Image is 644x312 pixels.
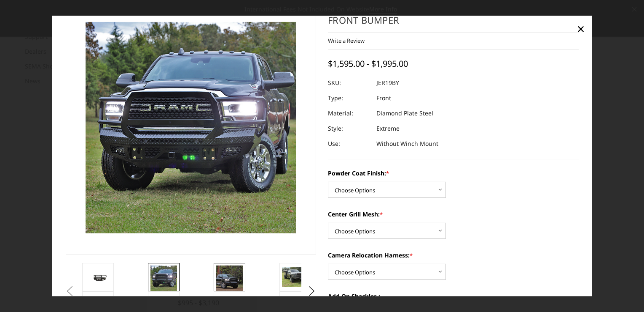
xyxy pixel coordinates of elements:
img: 2019-2025 Ram 2500-3500 - FT Series - Extreme Front Bumper [282,267,309,287]
label: Center Grill Mesh: [328,210,579,219]
dd: JER19BY [376,75,399,90]
a: Write a Review [328,37,365,44]
img: 2019-2025 Ram 2500-3500 - FT Series - Extreme Front Bumper [85,271,111,283]
dd: Diamond Plate Steel [376,106,433,121]
span: $1,595.00 - $1,995.00 [328,58,408,69]
button: Next [306,285,318,297]
dd: Without Winch Mount [376,136,438,151]
dt: Type: [328,90,370,106]
h1: [DATE]-[DATE] Ram 2500-3500 - FT Series - Extreme Front Bumper [328,0,579,32]
img: 2019-2025 Ram 2500-3500 - FT Series - Extreme Front Bumper [150,265,177,292]
img: 2019-2025 Ram 2500-3500 - FT Series - Extreme Front Bumper [216,265,243,292]
label: Powder Coat Finish: [328,169,579,178]
dt: Use: [328,136,370,151]
button: Previous [64,285,76,297]
label: Add-On Shackles : [328,292,579,301]
dt: SKU: [328,75,370,90]
dd: Front [376,90,391,106]
dt: Style: [328,121,370,136]
label: Camera Relocation Harness: [328,251,579,260]
span: × [577,19,585,38]
dd: Extreme [376,121,400,136]
a: 2019-2025 Ram 2500-3500 - FT Series - Extreme Front Bumper [66,0,317,254]
a: Close [574,22,588,36]
dt: Material: [328,106,370,121]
